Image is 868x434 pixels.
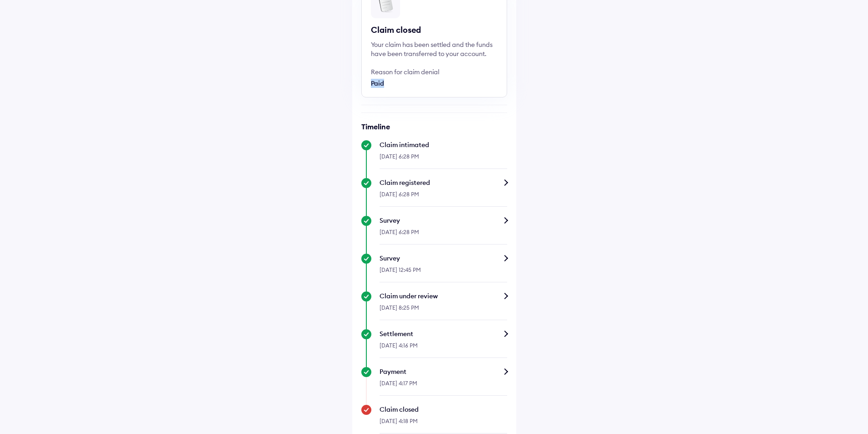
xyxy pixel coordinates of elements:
div: Survey [380,254,507,263]
div: Claim intimated [380,140,507,149]
div: [DATE] 8:25 PM [380,301,507,320]
div: Claim closed [380,405,507,414]
div: Settlement [380,329,507,338]
h6: Timeline [361,122,507,131]
div: Paid [371,79,471,88]
div: [DATE] 4:16 PM [380,338,507,358]
div: [DATE] 6:28 PM [380,149,507,169]
div: Claim registered [380,178,507,187]
div: [DATE] 4:18 PM [380,414,507,434]
div: [DATE] 4:17 PM [380,376,507,396]
div: Payment [380,367,507,376]
div: Claim under review [380,291,507,301]
div: [DATE] 6:28 PM [380,225,507,245]
div: Reason for claim denial [371,67,471,77]
div: Claim closed [371,25,498,36]
div: Survey [380,216,507,225]
div: Your claim has been settled and the funds have been transferred to your account. [371,40,498,58]
div: [DATE] 6:28 PM [380,187,507,207]
div: [DATE] 12:45 PM [380,263,507,282]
